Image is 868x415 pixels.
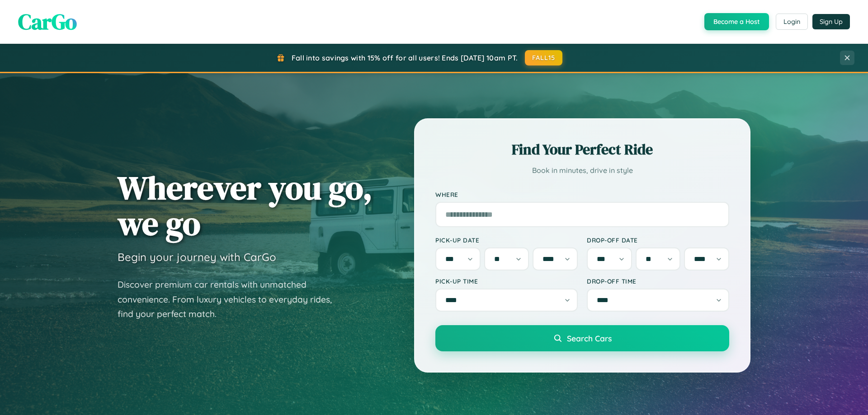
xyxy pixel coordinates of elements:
p: Book in minutes, drive in style [435,164,729,177]
label: Drop-off Date [587,236,729,244]
label: Where [435,191,729,198]
button: Search Cars [435,325,729,351]
p: Discover premium car rentals with unmatched convenience. From luxury vehicles to everyday rides, ... [118,277,344,322]
label: Pick-up Time [435,277,578,285]
button: FALL15 [525,50,563,65]
label: Pick-up Date [435,236,578,244]
span: CarGo [18,7,77,37]
label: Drop-off Time [587,277,729,285]
span: Fall into savings with 15% off for all users! Ends [DATE] 10am PT. [292,53,518,62]
h1: Wherever you go, we go [118,170,373,241]
h3: Begin your journey with CarGo [118,250,276,264]
button: Login [776,14,808,30]
button: Become a Host [704,13,769,30]
h2: Find Your Perfect Ride [435,140,729,159]
span: Search Cars [567,333,612,343]
button: Sign Up [812,14,850,29]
